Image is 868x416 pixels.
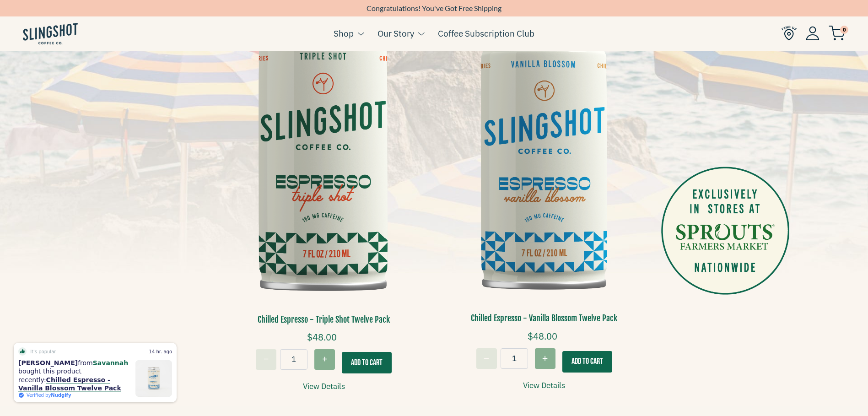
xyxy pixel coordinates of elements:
img: Vanilla Blossom Six-Pack [441,5,648,315]
a: View Details [523,379,565,392]
a: 0 [829,28,845,39]
h3: Chilled Espresso - Triple Shot Twelve Pack [221,314,427,325]
input: quantity [280,349,307,370]
img: sprouts.png__PID:88e3b6b0-1573-45e7-85ce-9606921f4b90 [661,167,789,295]
img: Triple Shot Six-Pack [221,5,427,316]
img: cart [829,26,845,41]
span: 0 [840,26,848,34]
a: Coffee Subscription Club [438,27,534,40]
h3: Chilled Espresso - Vanilla Blossom Twelve Pack [441,313,648,324]
a: View Details [303,380,345,393]
img: Find Us [782,26,797,41]
button: Increase quantity for Chilled Espresso - Vanilla Blossom Twelve Pack [535,348,555,369]
div: $48.00 [221,330,427,349]
button: Increase quantity for Chilled Espresso - Triple Shot Twelve Pack [314,349,335,370]
button: Add To Cart [342,352,392,373]
a: Shop [334,27,354,40]
button: Add To Cart [562,351,612,373]
input: quantity [501,348,528,369]
img: Account [806,26,819,40]
div: $48.00 [441,329,648,348]
a: Our Story [377,27,414,40]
